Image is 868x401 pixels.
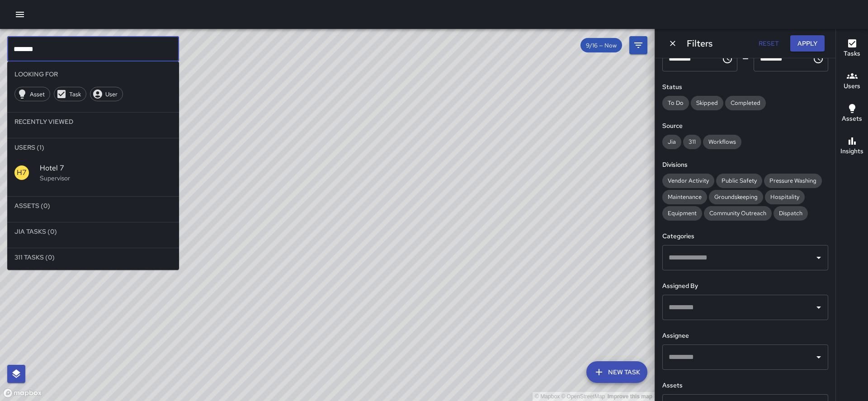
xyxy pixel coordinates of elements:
div: Vendor Activity [662,174,714,188]
div: Task [54,87,86,101]
li: Users (1) [7,138,179,156]
button: Open [812,351,825,363]
li: Recently Viewed [7,113,179,131]
div: 311 [683,135,701,149]
div: To Do [662,96,689,110]
button: Apply [790,35,825,52]
span: Public Safety [716,177,762,184]
button: Open [812,251,825,264]
button: Choose time, selected time is 12:00 AM [718,50,736,68]
h6: Insights [840,146,863,156]
h6: Status [662,82,828,92]
button: Insights [836,130,868,163]
button: Assets [836,98,868,130]
span: 311 [683,138,701,146]
button: Filters [629,36,647,54]
div: Equipment [662,206,702,221]
div: H7Hotel 7Supervisor [7,156,179,189]
li: Jia Tasks (0) [7,222,179,241]
span: Asset [25,90,50,98]
h6: Users [844,81,860,91]
div: Dispatch [774,206,808,221]
span: Equipment [662,209,702,217]
h6: Source [662,121,828,131]
div: Hospitality [765,190,805,204]
div: User [90,87,123,101]
span: Dispatch [774,209,808,217]
span: Groundskeeping [709,193,763,201]
span: To Do [662,99,689,107]
div: Asset [14,87,50,101]
span: Workflows [703,138,741,146]
span: Jia [662,138,681,146]
button: Reset [754,35,783,52]
h6: Divisions [662,160,828,170]
h6: Filters [687,36,712,51]
li: 311 Tasks (0) [7,248,179,266]
button: Tasks [836,33,868,65]
div: Pressure Washing [764,174,822,188]
button: Open [812,301,825,314]
div: Community Outreach [704,206,772,221]
h6: Assigned By [662,281,828,291]
button: Users [836,65,868,98]
div: Skipped [691,96,723,110]
button: Dismiss [666,37,679,50]
div: Workflows [703,135,741,149]
h6: Assignee [662,331,828,341]
h6: Assets [662,381,828,391]
div: Jia [662,135,681,149]
span: Hospitality [765,193,805,201]
h6: Tasks [844,49,860,59]
span: Skipped [691,99,723,107]
div: Groundskeeping [709,190,763,204]
span: Community Outreach [704,209,772,217]
span: User [100,90,123,98]
div: Public Safety [716,174,762,188]
span: Hotel 7 [40,163,172,174]
span: Completed [725,99,766,107]
button: Choose time, selected time is 11:59 PM [809,50,827,68]
span: 9/16 — Now [580,42,622,49]
p: Supervisor [40,174,172,183]
h6: Categories [662,231,828,241]
span: Task [64,90,86,98]
h6: Assets [842,114,862,124]
button: New Task [586,361,647,383]
li: Looking For [7,65,179,83]
p: H7 [17,167,27,178]
span: Maintenance [662,193,707,201]
div: Completed [725,96,766,110]
div: Maintenance [662,190,707,204]
span: Pressure Washing [764,177,822,184]
span: Vendor Activity [662,177,714,184]
li: Assets (0) [7,197,179,215]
